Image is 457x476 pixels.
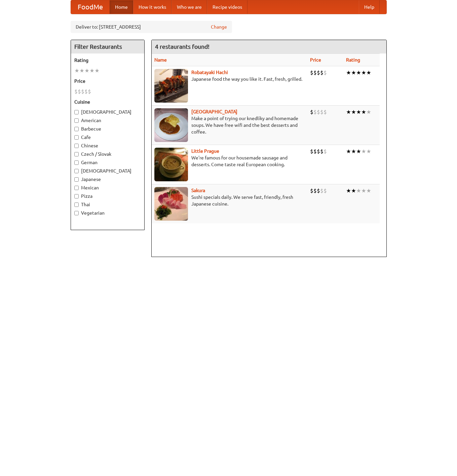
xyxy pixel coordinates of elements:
[74,117,141,124] label: American
[71,21,232,33] div: Deliver to: [STREET_ADDRESS]
[359,0,380,14] a: Help
[133,0,172,14] a: How it works
[74,127,79,131] input: Barbecue
[361,148,366,155] li: ★
[74,110,79,114] input: [DEMOGRAPHIC_DATA]
[346,148,351,155] li: ★
[191,148,219,154] a: Little Prague
[351,148,356,155] li: ★
[351,187,356,194] li: ★
[74,134,141,141] label: Cafe
[154,57,167,63] a: Name
[323,69,327,76] li: $
[74,135,79,140] input: Cafe
[323,148,327,155] li: $
[79,67,84,74] li: ★
[74,125,141,132] label: Barbecue
[74,118,79,123] input: American
[74,99,141,105] h5: Cuisine
[84,88,88,95] li: $
[366,108,371,116] li: ★
[94,67,100,74] li: ★
[74,176,141,183] label: Japanese
[154,148,188,181] img: littleprague.jpg
[361,108,366,116] li: ★
[74,201,141,208] label: Thai
[74,109,141,115] label: [DEMOGRAPHIC_DATA]
[78,88,81,95] li: $
[81,88,84,95] li: $
[74,184,141,191] label: Mexican
[84,67,89,74] li: ★
[71,0,110,14] a: FoodMe
[310,148,313,155] li: $
[74,168,141,174] label: [DEMOGRAPHIC_DATA]
[320,148,323,155] li: $
[310,187,313,194] li: $
[313,148,317,155] li: $
[74,169,79,173] input: [DEMOGRAPHIC_DATA]
[313,69,317,76] li: $
[154,69,188,103] img: robatayaki.jpg
[89,67,94,74] li: ★
[74,67,79,74] li: ★
[323,187,327,194] li: $
[71,40,144,53] h4: Filter Restaurants
[74,152,79,156] input: Czech / Slovak
[310,108,313,116] li: $
[320,69,323,76] li: $
[356,148,361,155] li: ★
[88,88,91,95] li: $
[366,69,371,76] li: ★
[155,43,210,50] ng-pluralize: 4 restaurants found!
[74,151,141,157] label: Czech / Slovak
[74,144,79,148] input: Chinese
[191,109,237,114] a: [GEOGRAPHIC_DATA]
[74,78,141,84] h5: Price
[356,187,361,194] li: ★
[320,187,323,194] li: $
[351,108,356,116] li: ★
[207,0,247,14] a: Recipe videos
[346,69,351,76] li: ★
[74,211,79,215] input: Vegetarian
[154,187,188,221] img: sakura.jpg
[74,88,78,95] li: $
[74,142,141,149] label: Chinese
[366,187,371,194] li: ★
[317,187,320,194] li: $
[351,69,356,76] li: ★
[74,159,141,166] label: German
[313,108,317,116] li: $
[361,69,366,76] li: ★
[317,148,320,155] li: $
[317,108,320,116] li: $
[74,194,79,198] input: Pizza
[154,76,305,82] p: Japanese food the way you like it. Fast, fresh, grilled.
[346,57,360,63] a: Rating
[74,160,79,165] input: German
[154,154,305,168] p: We're famous for our housemade sausage and desserts. Come taste real European cooking.
[356,69,361,76] li: ★
[154,194,305,207] p: Sushi specials daily. We serve fast, friendly, fresh Japanese cuisine.
[346,108,351,116] li: ★
[313,187,317,194] li: $
[74,177,79,182] input: Japanese
[361,187,366,194] li: ★
[191,188,205,193] a: Sakura
[74,57,141,64] h5: Rating
[74,193,141,199] label: Pizza
[366,148,371,155] li: ★
[310,69,313,76] li: $
[110,0,133,14] a: Home
[191,70,228,75] a: Robatayaki Hachi
[172,0,207,14] a: Who we are
[317,69,320,76] li: $
[74,210,141,216] label: Vegetarian
[320,108,323,116] li: $
[346,187,351,194] li: ★
[154,108,188,142] img: czechpoint.jpg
